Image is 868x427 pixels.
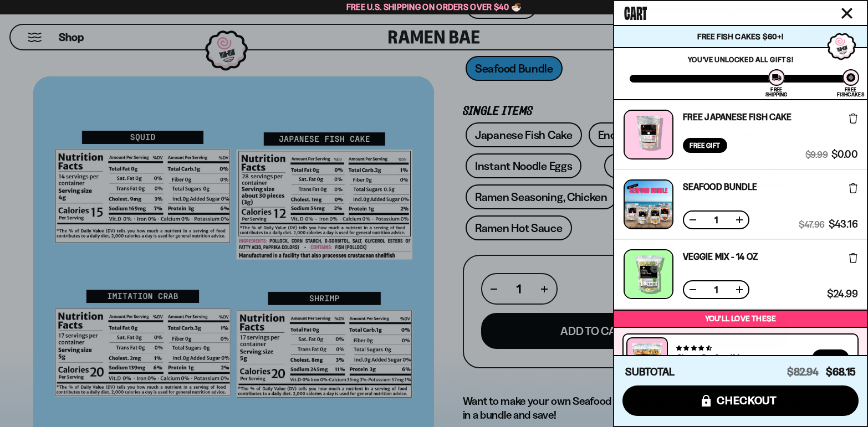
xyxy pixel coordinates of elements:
a: Free Japanese Fish Cake [683,112,792,121]
span: 4.68 stars [676,344,711,352]
h4: Subtotal [625,367,675,378]
div: Free Shipping [765,87,787,97]
span: $47.96 [799,219,824,229]
div: Free Fishcakes [837,87,864,97]
div: Free Gift [683,138,727,153]
p: You’ll love these [617,313,864,324]
span: $68.15 [826,366,856,378]
span: $24.99 [827,289,857,299]
span: Free Fish Cakes $60+! [697,32,783,42]
a: Seafood Bundle [683,182,757,191]
span: 1 [707,215,725,224]
span: Free U.S. Shipping on Orders over $40 🍜 [346,2,522,12]
span: $9.99 [805,150,828,160]
span: Cart [624,1,647,23]
span: $0.00 [831,150,857,160]
button: Close cart [839,5,855,22]
a: Veggie Mix - 14 OZ [683,252,758,261]
span: checkout [717,394,777,407]
p: You've unlocked all gifts! [630,55,851,64]
button: Add [812,349,849,367]
a: Classic Seafood Mix [676,352,744,363]
span: $43.16 [829,219,857,229]
button: checkout [622,385,859,416]
span: $82.94 [787,366,819,378]
span: 1 [707,285,725,294]
span: Add [823,354,838,362]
